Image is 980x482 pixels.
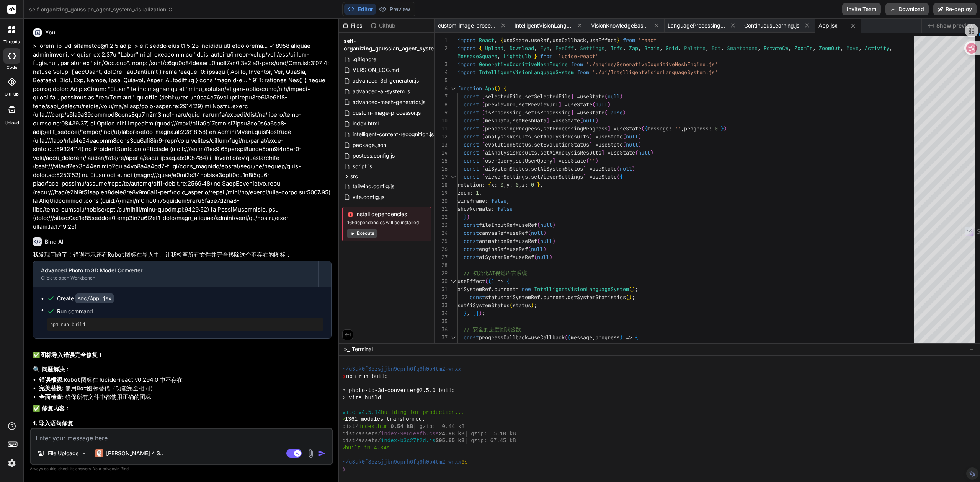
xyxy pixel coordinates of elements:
[352,65,400,75] span: VERSION_LOG.md
[552,157,555,164] span: ]
[352,108,421,117] span: custom-image-processor.js
[491,181,494,188] span: x
[534,133,589,140] span: setAnalysisResults
[479,69,574,76] span: IntelligentVisionLanguageSystem
[650,149,653,156] span: )
[540,181,543,188] span: ,
[540,45,549,52] span: Eye
[522,109,525,116] span: ,
[476,189,479,196] span: 1
[889,45,892,52] span: ,
[644,45,660,52] span: Brain
[589,157,595,164] span: ''
[522,93,525,100] span: ,
[435,101,448,109] div: 8
[528,165,531,172] span: ,
[482,141,485,148] span: [
[448,85,458,93] div: Click to collapse the range.
[491,197,506,204] span: false
[586,61,718,68] span: './engine/GenerativeCognitiveMeshEngine.js'
[479,189,482,196] span: ,
[464,109,479,116] span: const
[479,45,482,52] span: {
[522,181,525,188] span: z
[485,141,531,148] span: evolutionStatus
[684,45,706,52] span: Palette
[479,61,568,68] span: GenerativeCognitiveMeshEngine
[485,85,494,92] span: App
[81,450,87,457] img: Pick Models
[435,93,448,101] div: 7
[531,141,534,148] span: ,
[604,109,608,116] span: (
[506,181,510,188] span: y
[632,165,635,172] span: )
[592,165,617,172] span: useState
[352,87,411,96] span: advanced-ai-system.js
[448,173,458,181] div: Click to collapse the range.
[586,157,589,164] span: (
[528,173,531,180] span: ,
[611,149,635,156] span: useState
[589,173,592,180] span: =
[608,149,611,156] span: =
[608,109,623,116] span: false
[592,69,718,76] span: './ai/IntelligentVisionLanguageSystem.js'
[546,117,549,124] span: ]
[352,182,395,191] span: tailwind.config.js
[519,181,522,188] span: ,
[503,53,531,60] span: Lightbulb
[435,149,448,157] div: 14
[503,45,506,52] span: ,
[494,37,497,44] span: ,
[788,45,791,52] span: ,
[464,101,479,108] span: const
[464,157,479,164] span: const
[318,449,326,457] img: icon
[347,229,377,238] button: Execute
[464,133,479,140] span: const
[591,22,648,29] span: VisionKnowledgeBase.js
[485,157,513,164] span: userQuery
[482,133,485,140] span: [
[482,101,485,108] span: [
[764,45,788,52] span: RotateCw
[681,125,684,132] span: ,
[531,37,549,44] span: useRef
[376,4,413,15] button: Preview
[623,45,626,52] span: ,
[638,45,641,52] span: ,
[568,101,592,108] span: useState
[457,85,482,92] span: function
[623,37,635,44] span: from
[840,45,843,52] span: ,
[595,133,598,140] span: =
[464,93,479,100] span: const
[629,45,638,52] span: Zap
[562,157,586,164] span: useState
[623,141,626,148] span: (
[549,45,552,52] span: ,
[33,42,332,231] p: > lorem-ip-9d-sitametco@1.2.5 adipi > elit seddo eius t1.5.23 incididu utl etdolorema... ✓ 8958 a...
[519,101,559,108] span: setPreviewUrl
[559,101,562,108] span: ]
[497,53,500,60] span: ,
[614,125,617,132] span: =
[540,125,543,132] span: ,
[435,125,448,133] div: 11
[537,181,540,188] span: }
[457,61,476,68] span: import
[435,141,448,149] div: 13
[5,91,19,98] label: GitHub
[435,221,448,229] div: 23
[638,133,641,140] span: )
[583,173,586,180] span: ]
[559,157,562,164] span: =
[583,165,586,172] span: ]
[534,53,537,60] span: }
[482,149,485,156] span: [
[531,165,583,172] span: setAiSystemStatus
[885,3,929,15] button: Download
[41,267,311,274] div: Advanced Photo to 3D Model Converter
[571,109,574,116] span: ]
